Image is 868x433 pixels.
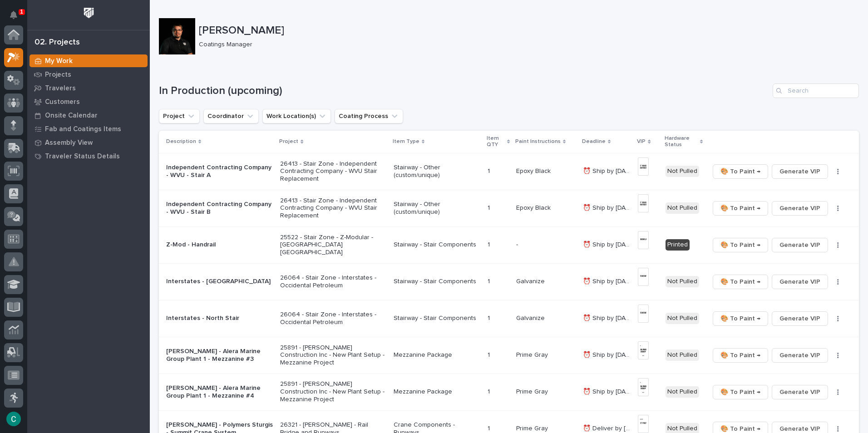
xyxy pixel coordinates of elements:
[488,166,492,175] p: 1
[779,240,820,251] span: Generate VIP
[772,164,828,179] button: Generate VIP
[80,5,97,21] img: Workspace Logo
[20,9,23,15] p: 1
[279,137,298,147] p: Project
[199,41,852,49] p: Coatings Manager
[720,350,760,361] span: 🎨 To Paint →
[516,313,547,322] p: Galvanize
[720,276,760,287] span: 🎨 To Paint →
[516,202,552,212] p: Epoxy Black
[11,11,23,25] div: Notifications1
[199,24,855,37] p: [PERSON_NAME]
[280,197,386,220] p: 26413 - Stair Zone - Independent Contracting Company - WVU Stair Replacement
[159,374,859,410] tr: [PERSON_NAME] - Alera Marine Group Plant 1 - Mezzanine #425891 - [PERSON_NAME] Construction Inc -...
[45,112,98,120] p: Onsite Calendar
[720,387,760,398] span: 🎨 To Paint →
[166,384,273,400] p: [PERSON_NAME] - Alera Marine Group Plant 1 - Mezzanine #4
[280,274,386,290] p: 26064 - Stair Zone - Interstates - Occidental Petroleum
[516,386,550,396] p: Prime Gray
[166,137,196,147] p: Description
[394,278,481,285] p: Stairway - Stair Components
[665,133,698,150] p: Hardware Status
[713,311,768,326] button: 🎨 To Paint →
[45,84,76,93] p: Travelers
[773,84,859,98] input: Search
[4,5,23,25] button: Notifications
[583,166,633,175] p: ⏰ Ship by 8/29/25
[159,337,859,374] tr: [PERSON_NAME] - Alera Marine Group Plant 1 - Mezzanine #325891 - [PERSON_NAME] Construction Inc -...
[488,276,492,285] p: 1
[393,137,419,147] p: Item Type
[45,71,71,79] p: Projects
[45,57,73,65] p: My Work
[666,166,699,177] div: Not Pulled
[720,313,760,324] span: 🎨 To Paint →
[713,164,768,179] button: 🎨 To Paint →
[583,313,633,322] p: ⏰ Ship by 9/16/25
[27,149,150,163] a: Traveler Status Details
[772,275,828,289] button: Generate VIP
[779,276,820,287] span: Generate VIP
[488,423,492,433] p: 1
[488,386,492,396] p: 1
[335,109,403,123] button: Coating Process
[166,241,273,249] p: Z-Mod - Handrail
[159,263,859,300] tr: Interstates - [GEOGRAPHIC_DATA]26064 - Stair Zone - Interstates - Occidental PetroleumStairway - ...
[583,276,633,285] p: ⏰ Ship by 9/16/25
[27,68,150,81] a: Projects
[713,385,768,399] button: 🎨 To Paint →
[720,203,760,214] span: 🎨 To Paint →
[203,109,259,123] button: Coordinator
[772,238,828,252] button: Generate VIP
[394,241,481,249] p: Stairway - Stair Components
[280,380,386,403] p: 25891 - [PERSON_NAME] Construction Inc - New Plant Setup - Mezzanine Project
[280,160,386,183] p: 26413 - Stair Zone - Independent Contracting Company - WVU Stair Replacement
[666,313,699,324] div: Not Pulled
[666,386,699,398] div: Not Pulled
[516,276,547,285] p: Galvanize
[583,239,633,249] p: ⏰ Ship by 9/15/25
[159,109,200,123] button: Project
[666,202,699,214] div: Not Pulled
[779,203,820,214] span: Generate VIP
[394,201,481,216] p: Stairway - Other (custom/unique)
[166,201,273,216] p: Independent Contracting Company - WVU - Stair B
[166,348,273,363] p: [PERSON_NAME] - Alera Marine Group Plant 1 - Mezzanine #3
[713,201,768,216] button: 🎨 To Paint →
[166,278,273,285] p: Interstates - [GEOGRAPHIC_DATA]
[394,351,481,359] p: Mezzanine Package
[35,38,80,48] div: 02. Projects
[4,409,23,428] button: users-avatar
[27,81,150,95] a: Travelers
[27,95,150,108] a: Customers
[45,98,80,106] p: Customers
[516,239,520,249] p: -
[488,202,492,212] p: 1
[488,239,492,249] p: 1
[713,238,768,252] button: 🎨 To Paint →
[159,300,859,337] tr: Interstates - North Stair26064 - Stair Zone - Interstates - Occidental PetroleumStairway - Stair ...
[27,136,150,149] a: Assembly View
[515,137,561,147] p: Paint Instructions
[27,54,150,68] a: My Work
[159,190,859,226] tr: Independent Contracting Company - WVU - Stair B26413 - Stair Zone - Independent Contracting Compa...
[772,348,828,363] button: Generate VIP
[583,386,633,396] p: ⏰ Ship by 9/19/25
[779,350,820,361] span: Generate VIP
[45,153,120,161] p: Traveler Status Details
[666,239,690,251] div: Printed
[262,109,331,123] button: Work Location(s)
[159,226,859,263] tr: Z-Mod - Handrail25522 - Stair Zone - Z-Modular - [GEOGRAPHIC_DATA] [GEOGRAPHIC_DATA]Stairway - St...
[27,122,150,136] a: Fab and Coatings Items
[583,423,633,433] p: ⏰ Deliver by 9/22/25
[583,202,633,212] p: ⏰ Ship by 8/29/25
[779,387,820,398] span: Generate VIP
[582,137,606,147] p: Deadline
[516,423,550,433] p: Prime Gray
[666,276,699,287] div: Not Pulled
[772,311,828,326] button: Generate VIP
[488,313,492,322] p: 1
[487,133,505,150] p: Item QTY
[779,166,820,177] span: Generate VIP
